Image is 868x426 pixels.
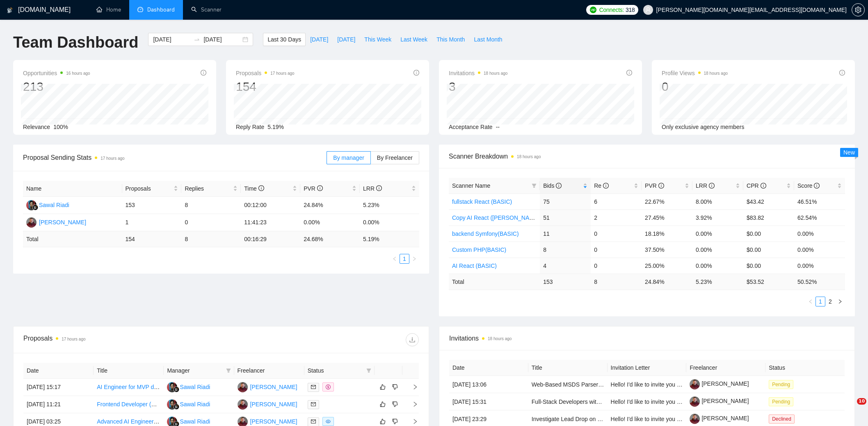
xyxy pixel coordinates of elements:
[765,360,845,376] th: Status
[203,35,241,44] input: End date
[690,415,749,421] a: [PERSON_NAME]
[96,6,121,13] a: homeHome
[704,71,728,76] time: 18 hours ago
[599,5,624,14] span: Connects:
[365,364,373,377] span: filter
[23,363,94,379] th: Date
[238,399,248,410] img: KP
[250,417,297,426] div: [PERSON_NAME]
[66,71,90,76] time: 16 hours ago
[167,366,222,375] span: Manager
[122,214,182,231] td: 1
[642,274,692,290] td: 24.84 %
[23,181,122,197] th: Name
[591,210,642,226] td: 2
[591,242,642,258] td: 0
[180,400,210,409] div: Sawal Riadi
[238,382,248,392] img: KP
[843,149,855,156] span: New
[852,7,864,13] span: setting
[7,4,13,17] img: logo
[690,398,749,404] a: [PERSON_NAME]
[743,258,794,274] td: $0.00
[556,183,562,189] span: info-circle
[835,297,845,306] button: right
[333,154,364,161] span: By manager
[840,398,860,418] iframe: Intercom live chat
[690,379,700,389] img: c1Solt7VbwHmdfN9daG-llb3HtbK8lHyvFES2IJpurApVoU8T7FGrScjE2ec-Wjl2v
[696,182,715,189] span: LRR
[97,384,284,390] a: AI Engineer for MVP development of AI-powered women's health platform
[436,35,465,44] span: This Month
[23,124,50,130] span: Relevance
[180,417,210,426] div: Sawal Riadi
[816,297,825,306] a: 1
[337,35,355,44] span: [DATE]
[153,35,190,44] input: Start date
[390,399,400,409] button: dislike
[236,68,295,78] span: Proposals
[360,231,419,247] td: 5.19 %
[94,379,164,396] td: AI Engineer for MVP development of AI-powered women's health platform
[167,418,210,424] a: SRSawal Riadi
[540,258,591,274] td: 4
[181,197,241,214] td: 8
[591,193,642,210] td: 6
[794,258,845,274] td: 0.00%
[201,70,206,76] span: info-circle
[794,210,845,226] td: 62.54%
[406,384,418,390] span: right
[449,68,507,78] span: Invitations
[743,193,794,210] td: $43.42
[122,231,182,247] td: 154
[406,336,418,343] span: download
[769,380,793,389] span: Pending
[769,398,797,405] a: Pending
[591,258,642,274] td: 0
[363,185,382,192] span: LRR
[238,401,297,407] a: KP[PERSON_NAME]
[484,71,507,76] time: 18 hours ago
[406,401,418,407] span: right
[23,333,221,346] div: Proposals
[692,226,743,242] td: 0.00%
[167,399,177,410] img: SR
[377,154,413,161] span: By Freelancer
[769,397,793,406] span: Pending
[23,231,122,247] td: Total
[769,381,797,387] a: Pending
[449,274,540,290] td: Total
[236,79,295,94] div: 154
[311,402,316,407] span: mail
[406,333,419,346] button: download
[590,7,596,13] img: upwork-logo.png
[23,396,94,413] td: [DATE] 11:21
[306,33,333,46] button: [DATE]
[452,263,497,269] a: AI React (BASIC)
[658,183,664,189] span: info-circle
[645,182,664,189] span: PVR
[380,384,386,390] span: like
[608,360,687,376] th: Invitation Letter
[835,297,845,306] li: Next Page
[826,297,835,306] a: 2
[806,297,815,306] button: left
[825,297,835,306] li: 2
[412,256,417,261] span: right
[794,242,845,258] td: 0.00%
[241,231,300,247] td: 00:16:29
[692,274,743,290] td: 5.23 %
[540,226,591,242] td: 11
[263,33,306,46] button: Last 30 Days
[360,33,396,46] button: This Week
[449,360,528,376] th: Date
[390,254,400,264] li: Previous Page
[23,379,94,396] td: [DATE] 15:17
[814,183,820,189] span: info-circle
[97,418,263,425] a: Advanced AI Engineering Agency for Private Intelligence Platform
[241,197,300,214] td: 00:12:00
[308,366,363,375] span: Status
[180,382,210,391] div: Sawal Riadi
[808,299,813,304] span: left
[532,416,643,422] a: Investigate Lead Drop on Website Post-July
